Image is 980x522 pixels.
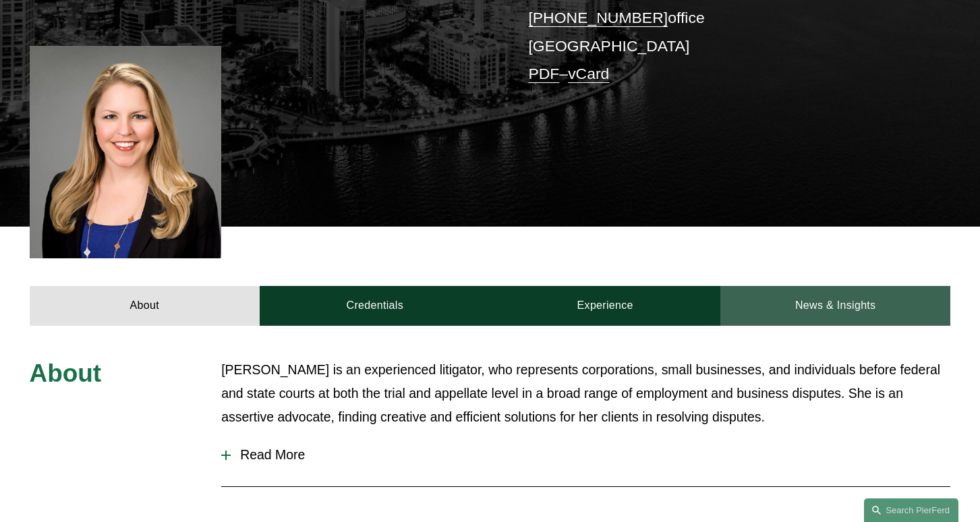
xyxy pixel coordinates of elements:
[30,359,102,387] span: About
[221,358,950,429] p: [PERSON_NAME] is an experienced litigator, who represents corporations, small businesses, and ind...
[490,286,720,326] a: Experience
[260,286,490,326] a: Credentials
[528,65,559,82] a: PDF
[231,447,950,463] span: Read More
[221,437,950,473] button: Read More
[864,498,958,522] a: Search this site
[528,9,668,26] a: [PHONE_NUMBER]
[568,65,609,82] a: vCard
[30,286,260,326] a: About
[720,286,950,326] a: News & Insights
